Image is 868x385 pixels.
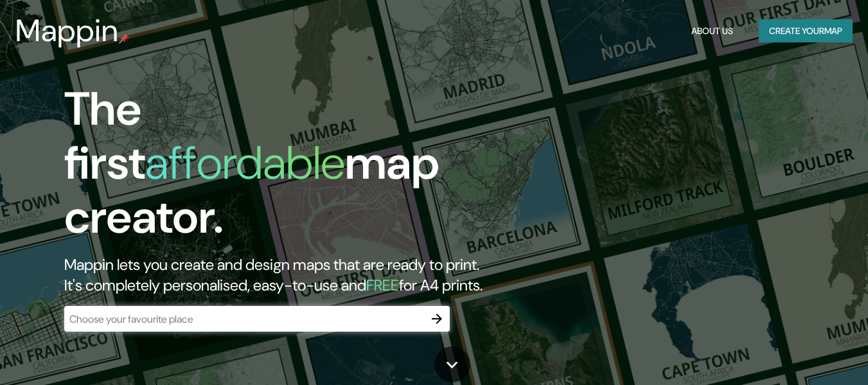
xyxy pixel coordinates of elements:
img: mappin-pin [119,33,129,44]
button: Create yourmap [759,19,853,43]
h3: Mappin [15,13,119,49]
h5: FREE [366,275,399,295]
iframe: Help widget launcher [754,335,854,371]
h1: affordable [145,133,345,193]
h1: The first map creator. [64,82,499,255]
h2: Mappin lets you create and design maps that are ready to print. It's completely personalised, eas... [64,255,499,296]
button: About Us [686,19,738,43]
input: Choose your favourite place [64,312,424,327]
